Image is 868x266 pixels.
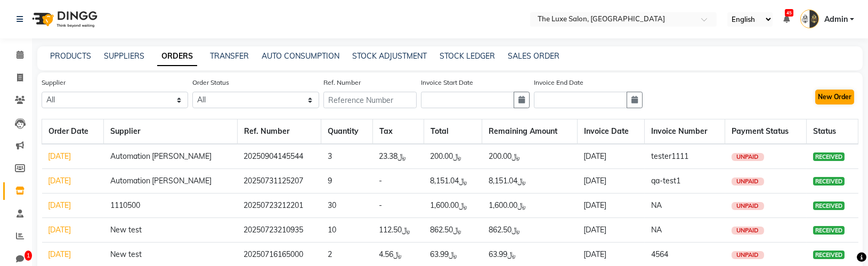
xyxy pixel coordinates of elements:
[104,144,238,169] td: Automation [PERSON_NAME]
[48,225,71,235] a: [DATE]
[372,194,424,218] td: -
[323,78,361,87] label: Ref. Number
[237,194,321,218] td: 20250723212201
[27,4,100,34] img: logo
[237,144,321,169] td: 20250904145544
[48,151,71,161] a: [DATE]
[482,194,578,218] td: ﷼1,600.00
[321,194,372,218] td: 30
[800,10,819,28] img: Admin
[424,194,482,218] td: ﷼1,600.00
[440,51,495,61] a: STOCK LEDGER
[210,51,249,61] a: TRANSFER
[651,176,680,186] span: qa-test1
[732,202,764,210] span: UNPAID
[732,227,764,235] span: UNPAID
[725,119,807,144] th: Payment Status
[732,153,764,161] span: UNPAID
[785,9,793,17] span: 45
[807,119,858,144] th: Status
[48,200,71,210] a: [DATE]
[104,169,238,194] td: Automation [PERSON_NAME]
[645,119,725,144] th: Invoice Number
[577,144,644,169] td: [DATE]
[321,144,372,169] td: 3
[783,14,790,24] a: 45
[372,169,424,194] td: -
[482,169,578,194] td: ﷼8,151.04
[813,201,845,210] span: RECEIVED
[421,78,473,87] label: Invoice Start Date
[50,51,91,61] a: PRODUCTS
[42,78,66,87] label: Supplier
[104,51,144,61] a: SUPPLIERS
[157,47,197,66] a: ORDERS
[482,144,578,169] td: ﷼200.00
[321,119,372,144] th: Quantity
[424,218,482,243] td: ﷼862.50
[732,251,764,259] span: UNPAID
[262,51,339,61] a: AUTO CONSUMPTION
[48,176,71,186] a: [DATE]
[651,249,668,259] span: 4564
[482,218,578,243] td: ﷼862.50
[372,119,424,144] th: Tax
[577,194,644,218] td: [DATE]
[25,251,32,261] span: 1
[577,119,644,144] th: Invoice Date
[815,90,854,104] button: New Order
[577,218,644,243] td: [DATE]
[424,169,482,194] td: ﷼8,151.04
[104,218,238,243] td: New test
[813,226,845,235] span: RECEIVED
[651,200,662,210] span: NA
[534,78,583,87] label: Invoice End Date
[577,169,644,194] td: [DATE]
[192,78,229,87] label: Order Status
[732,178,764,186] span: UNPAID
[237,119,321,144] th: Ref. Number
[508,51,559,61] a: SALES ORDER
[237,169,321,194] td: 20250731125207
[42,119,104,144] th: Order Date
[813,251,845,259] span: RECEIVED
[651,151,688,161] span: tester1111
[813,177,845,186] span: RECEIVED
[651,225,662,235] span: NA
[104,119,238,144] th: Supplier
[104,194,238,218] td: 1110500
[813,152,845,161] span: RECEIVED
[323,92,417,108] input: Reference Number
[424,119,482,144] th: Total
[321,169,372,194] td: 9
[352,51,427,61] a: STOCK ADJUSTMENT
[321,218,372,243] td: 10
[48,249,71,259] a: [DATE]
[237,218,321,243] td: 20250723210935
[824,14,848,25] span: Admin
[482,119,578,144] th: Remaining Amount
[372,218,424,243] td: ﷼112.50
[424,144,482,169] td: ﷼200.00
[372,144,424,169] td: ﷼23.38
